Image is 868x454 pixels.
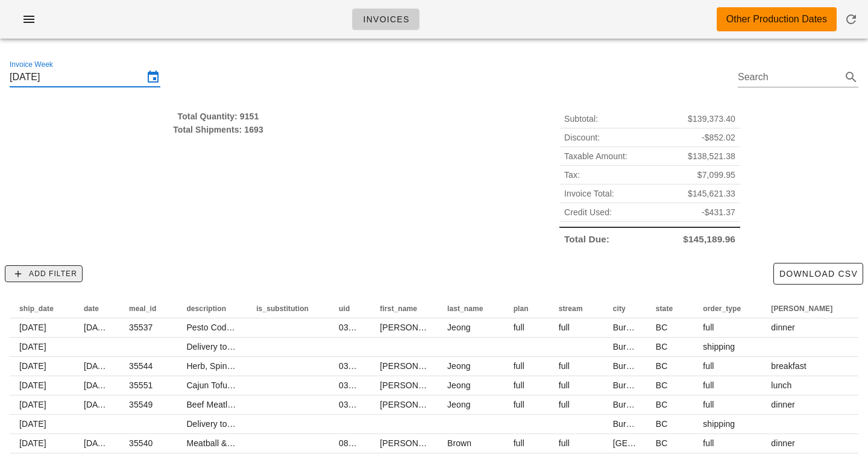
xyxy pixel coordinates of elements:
span: Jeong [447,361,471,371]
span: Cajun Tofu Quinoa Bowl with Creamy Herb Dressing [186,380,385,390]
span: city [613,304,626,313]
span: description [186,304,226,313]
span: Tax: [564,168,580,181]
span: Jeong [447,323,471,332]
span: 03dHCO4W2yeakbWrlnicrPtolMt1 [339,361,468,371]
span: full [559,361,570,371]
span: $139,373.40 [688,112,735,125]
span: [PERSON_NAME] [771,304,832,313]
span: dinner [771,400,795,409]
span: [DATE] [19,323,46,332]
span: full [703,361,714,371]
span: BC [656,438,668,448]
span: [DATE] [84,438,111,448]
span: [PERSON_NAME] [380,323,450,332]
span: [DATE] [19,361,46,371]
span: Burnaby [613,323,645,332]
span: Taxable Amount: [564,150,627,163]
span: 35551 [129,380,153,390]
span: [DATE] [84,400,111,409]
span: Brown [447,438,471,448]
span: full [559,323,570,332]
span: Delivery to Burnaby (V5C0H8) [186,342,301,352]
span: shipping [703,419,735,429]
span: Discount: [564,131,600,144]
span: Total Due: [564,233,609,246]
span: state [656,304,673,313]
span: -$852.02 [702,131,735,144]
span: full [514,380,524,390]
span: BC [656,361,668,371]
span: Jeong [447,380,471,390]
span: stream [559,304,583,313]
span: Jeong [447,400,471,409]
span: $145,189.96 [683,233,735,246]
span: [DATE] [19,380,46,390]
span: -$431.37 [702,206,735,219]
span: Beef Meatloaf with Mushroom Cream Sauce [186,400,354,409]
th: description: Not sorted. Activate to sort ascending. [177,299,247,318]
span: BC [656,419,668,429]
span: Delivery to Burnaby (V5C0H8) [186,419,301,429]
button: Add Filter [5,265,83,282]
span: Burnaby [613,380,645,390]
th: last_name: Not sorted. Activate to sort ascending. [438,299,504,318]
div: Total Shipments: 1693 [10,123,427,136]
span: ship_date [19,304,54,313]
span: $145,621.33 [688,187,735,200]
span: first_name [380,304,417,313]
span: 35544 [129,361,153,371]
span: 35537 [129,323,153,332]
span: [PERSON_NAME] [380,361,450,371]
span: order_type [703,304,741,313]
span: [GEOGRAPHIC_DATA] [613,438,702,448]
span: [DATE] [19,438,46,448]
span: date [84,304,99,313]
span: Invoices [362,14,409,24]
span: Add Filter [10,268,77,279]
span: full [703,323,714,332]
span: $138,521.38 [688,150,735,163]
div: Total Quantity: 9151 [10,110,427,123]
span: BC [656,342,668,352]
span: 35540 [129,438,153,448]
span: breakfast [771,361,807,371]
span: is_substitution [256,304,309,313]
th: plan: Not sorted. Activate to sort ascending. [504,299,549,318]
span: meal_id [129,304,156,313]
span: dinner [771,438,795,448]
th: city: Not sorted. Activate to sort ascending. [603,299,646,318]
span: full [559,400,570,409]
th: ship_date: Not sorted. Activate to sort ascending. [10,299,74,318]
span: Credit Used: [564,206,612,219]
th: uid: Not sorted. Activate to sort ascending. [329,299,370,318]
span: shipping [703,342,735,352]
a: Invoices [352,8,420,30]
span: BC [656,400,668,409]
span: full [514,438,524,448]
span: Download CSV [779,269,858,279]
span: full [559,380,570,390]
span: Burnaby [613,361,645,371]
th: order_type: Not sorted. Activate to sort ascending. [693,299,761,318]
span: dinner [771,323,795,332]
span: 03dHCO4W2yeakbWrlnicrPtolMt1 [339,323,468,332]
th: date: Not sorted. Activate to sort ascending. [74,299,119,318]
span: Burnaby [613,342,645,352]
span: full [559,438,570,448]
span: lunch [771,380,791,390]
span: [DATE] [84,380,111,390]
th: is_substitution: Not sorted. Activate to sort ascending. [247,299,329,318]
span: full [703,438,714,448]
th: first_name: Not sorted. Activate to sort ascending. [370,299,438,318]
span: [PERSON_NAME] [380,438,450,448]
th: state: Not sorted. Activate to sort ascending. [646,299,694,318]
div: Other Production Dates [726,12,827,27]
span: Burnaby [613,400,645,409]
label: Invoice Week [10,60,53,69]
button: Download CSV [773,263,863,285]
span: $7,099.95 [697,168,735,181]
span: Subtotal: [564,112,598,125]
span: full [514,323,524,332]
span: [PERSON_NAME] [380,380,450,390]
